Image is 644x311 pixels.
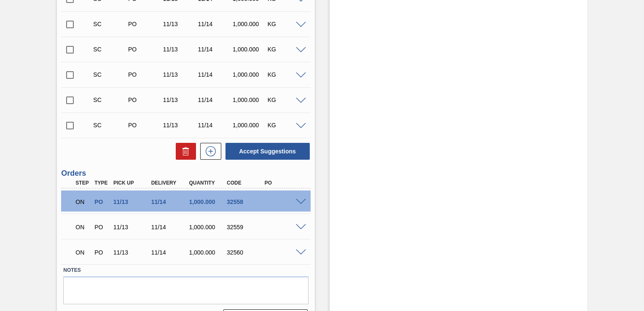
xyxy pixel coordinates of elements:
[266,46,303,53] div: KG
[111,198,153,205] div: 11/13/2025
[91,21,129,27] div: Suggestion Created
[149,249,191,256] div: 11/14/2025
[73,193,92,211] div: Negotiating Order
[231,46,268,53] div: 1,000.000
[75,198,90,205] p: ON
[61,169,310,178] h3: Orders
[111,249,153,256] div: 11/13/2025
[92,249,111,256] div: Purchase order
[196,21,233,27] div: 11/14/2025
[149,224,191,231] div: 11/14/2025
[266,97,303,103] div: KG
[73,243,92,262] div: Negotiating Order
[225,180,266,186] div: Code
[225,249,266,256] div: 32560
[161,71,199,78] div: 11/13/2025
[231,122,268,129] div: 1,000.000
[196,71,233,78] div: 11/14/2025
[196,143,221,160] div: New suggestion
[225,143,310,160] button: Accept Suggestions
[196,46,233,53] div: 11/14/2025
[187,224,228,231] div: 1,000.000
[187,180,228,186] div: Quantity
[92,198,111,205] div: Purchase order
[126,122,164,129] div: Purchase order
[225,224,266,231] div: 32559
[187,198,228,205] div: 1,000.000
[75,249,90,256] p: ON
[91,46,129,53] div: Suggestion Created
[231,71,268,78] div: 1,000.000
[161,97,199,103] div: 11/13/2025
[149,180,191,186] div: Delivery
[91,122,129,129] div: Suggestion Created
[92,224,111,231] div: Purchase order
[126,97,164,103] div: Purchase order
[196,122,233,129] div: 11/14/2025
[161,122,199,129] div: 11/13/2025
[221,142,311,161] div: Accept Suggestions
[266,71,303,78] div: KG
[149,198,191,205] div: 11/14/2025
[266,122,303,129] div: KG
[263,180,304,186] div: PO
[196,97,233,103] div: 11/14/2025
[73,180,92,186] div: Step
[111,224,153,231] div: 11/13/2025
[91,71,129,78] div: Suggestion Created
[126,46,164,53] div: Purchase order
[111,180,153,186] div: Pick up
[161,21,199,27] div: 11/13/2025
[225,198,266,205] div: 32558
[161,46,199,53] div: 11/13/2025
[63,264,308,276] label: Notes
[266,21,303,27] div: KG
[126,71,164,78] div: Purchase order
[73,218,92,236] div: Negotiating Order
[172,143,196,160] div: Delete Suggestions
[91,97,129,103] div: Suggestion Created
[231,21,268,27] div: 1,000.000
[92,180,111,186] div: Type
[126,21,164,27] div: Purchase order
[75,224,90,231] p: ON
[187,249,228,256] div: 1,000.000
[231,97,268,103] div: 1,000.000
